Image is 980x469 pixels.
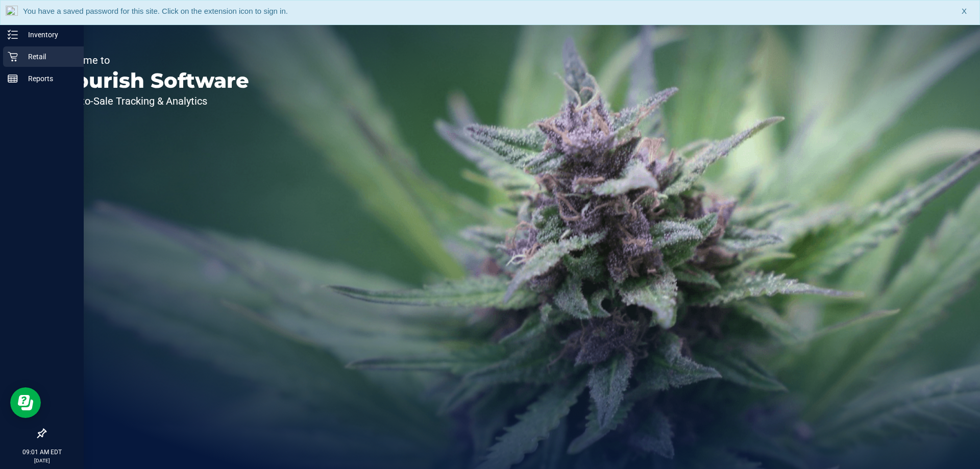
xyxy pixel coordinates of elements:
[55,96,249,106] p: Seed-to-Sale Tracking & Analytics
[8,73,18,84] inline-svg: Reports
[10,387,41,418] iframe: Resource center
[5,448,79,457] p: 09:01 AM EDT
[8,52,18,62] inline-svg: Retail
[18,29,79,41] p: Inventory
[962,6,967,17] span: X
[55,70,249,91] p: Flourish Software
[18,51,79,63] p: Retail
[18,72,79,85] p: Reports
[8,30,18,40] inline-svg: Inventory
[5,457,79,464] p: [DATE]
[23,7,288,15] span: You have a saved password for this site. Click on the extension icon to sign in.
[55,55,249,65] p: Welcome to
